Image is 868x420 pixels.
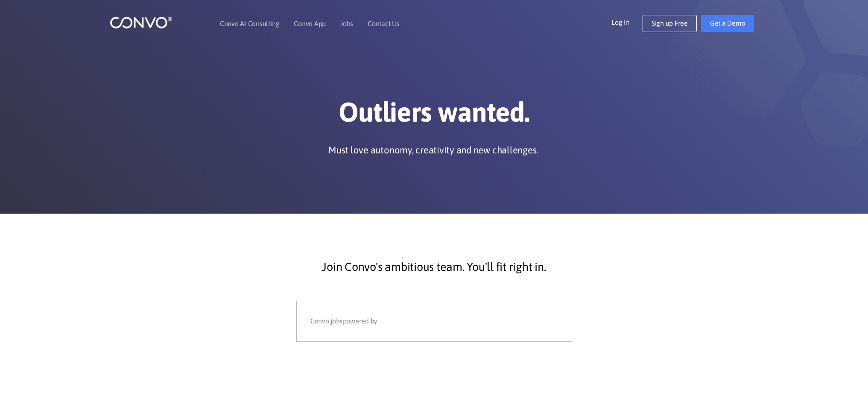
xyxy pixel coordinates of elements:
a: Log In [611,15,643,29]
a: Convo AI Consulting [220,20,279,27]
p: Must love autonomy, creativity and new challenges. [328,144,538,156]
a: Convo App [294,20,326,27]
a: Get a Demo [701,15,754,32]
a: Contact Us [368,20,400,27]
a: Sign up Free [643,15,697,32]
img: logo_1.png [110,16,172,29]
a: Convo jobs [310,315,343,328]
p: Join Convo's ambitious team. You'll fit right in. [204,256,665,278]
h1: Outliers wanted. [197,96,671,135]
a: Jobs [340,20,353,27]
div: powered by [310,315,558,328]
